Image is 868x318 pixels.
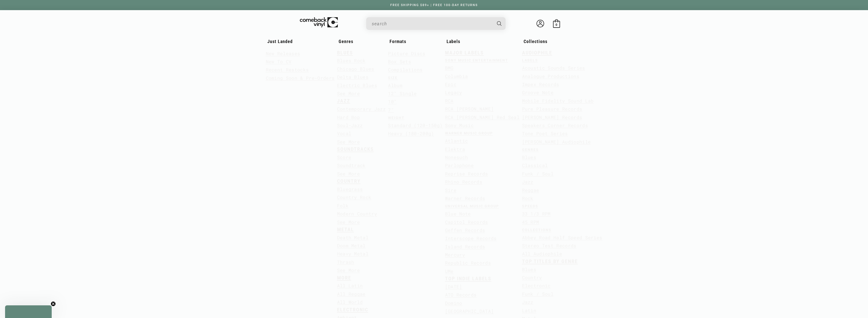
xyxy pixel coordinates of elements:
a: FREE SHIPPING $89+ | FREE 100-DAY RETURNS [385,3,483,7]
a: Contemporary Jazz [337,105,386,113]
a: Electric Blues [337,81,377,89]
a: Soul-Jazz [337,121,363,129]
a: Modern Country [337,210,377,218]
a: New Releases [266,49,300,57]
a: Folk [337,202,348,210]
a: Recent Restocks [266,66,309,74]
a: Speakers Corner Records [522,121,588,129]
span: Genres [339,39,353,44]
a: Island Records [445,243,485,251]
a: Blues [522,153,537,161]
a: Standard (120-150g) [388,121,442,129]
a: [PERSON_NAME] Audiophile [522,138,591,146]
a: Album [388,81,402,89]
a: 10" [388,97,397,106]
a: See More [337,89,360,97]
a: [DATE] [445,283,462,291]
a: Sony Music [445,121,474,129]
a: Epic [445,80,456,88]
a: Country Rock [337,193,372,201]
a: COUNTRY [337,178,361,184]
a: Atlantic [445,137,468,145]
a: Vocal [337,129,352,137]
a: See More [337,266,360,274]
a: Stereo Test Records [522,242,577,250]
a: SOUNDTRACKS [337,146,374,152]
a: Mobile Fidelity Sound Lab [522,97,594,105]
a: [GEOGRAPHIC_DATA] [445,307,494,315]
a: BMG [445,64,454,72]
a: All Audiophile [522,250,562,258]
a: Blues [522,265,537,273]
input: search [372,18,492,29]
a: New To CV [266,57,292,66]
a: Elektra [445,145,465,153]
a: Country [522,273,542,282]
a: Delta Blues [337,73,369,81]
span: 0 [556,23,557,27]
a: Blues Rock [337,56,366,65]
a: BLUES [337,50,353,56]
a: Parlophone [445,161,474,169]
a: Box Sets [388,57,411,66]
a: Rhino Records [445,178,482,186]
a: Compilations [388,66,422,74]
a: Chicago Blues [337,65,374,73]
a: Blue Note [445,210,471,218]
a: All Latin [337,282,363,290]
a: METAL [337,227,354,232]
span: Just Landed [267,39,293,44]
a: Groove Note [522,88,554,96]
a: 33 1/3 RPM [522,210,551,218]
a: AUDIOPHILE [522,50,552,56]
a: Bluegrass [337,185,363,193]
a: Reggae [522,186,539,194]
a: [PERSON_NAME] Records [522,113,582,121]
a: Funk / Soul [522,290,554,298]
a: Picture Discs [388,49,425,57]
span: Formats [390,39,406,44]
a: UMe [445,267,454,275]
a: Doom Metal [337,242,366,250]
a: Classical [522,161,548,169]
a: Death Metal [337,233,369,242]
span: Collections [524,39,547,44]
a: Thrash [337,258,354,266]
a: Analogue Productions [522,72,579,80]
a: Reprise Records [445,170,488,178]
a: RCA [PERSON_NAME] [445,105,494,113]
a: See More [337,218,360,226]
a: See More [337,138,360,146]
a: Geffen Records [445,226,485,234]
a: Soundtrack [337,161,366,169]
a: 7" [388,106,394,114]
a: Funk / Soul [522,170,554,178]
a: Interscope Records [445,234,497,242]
a: Impex Records [522,80,559,88]
a: Latin [522,306,537,314]
a: 45 RPM [522,218,539,226]
a: Jazz [522,298,533,306]
a: ELECTRONIC [337,307,368,313]
a: Abbey Road Half Speed Series [522,233,602,242]
a: Jazz [522,178,533,186]
a: Republic Records [445,259,491,267]
a: Capitol Records [445,218,488,226]
a: Acoustic Sounds Series [522,64,585,72]
a: Legacy [445,88,462,96]
a: Rock [522,194,533,202]
a: Electronic [522,282,551,290]
a: Tone Poet Series [522,129,568,137]
a: Hard Bop [337,113,360,121]
a: All Reggae [337,290,366,298]
a: Sire [445,186,456,194]
a: 12" Single [388,89,417,97]
a: Heavy Metal [337,250,369,258]
a: Score [337,153,352,161]
a: Domino [445,299,462,307]
a: Pure Pleasure Records [522,105,582,113]
a: RCA [PERSON_NAME] Red Seal [445,113,520,121]
a: JAZZ [337,98,350,104]
div: Search [366,17,506,30]
a: Mercury [445,251,465,259]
